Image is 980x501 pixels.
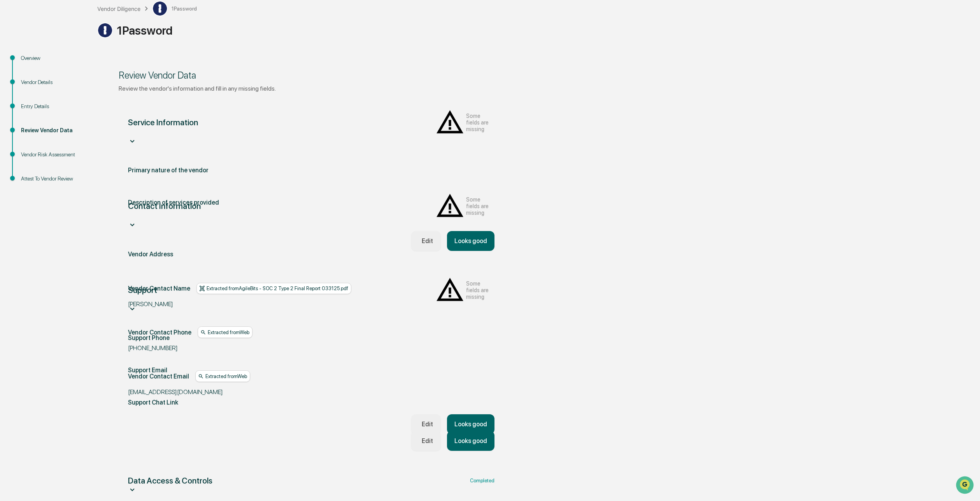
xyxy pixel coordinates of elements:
[97,23,113,38] img: Vendor Logo
[128,366,167,374] div: Support Email
[128,399,178,406] div: Support Chat Link
[128,108,494,147] div: Service InformationSome fields are missing
[21,54,85,62] div: Overview
[16,113,49,121] span: Data Lookup
[119,70,504,81] div: Review Vendor Data
[5,95,53,109] a: 🖐️Preclearance
[26,60,128,67] div: Start new chat
[128,476,212,485] div: Data Access & Controls
[128,166,494,251] div: Service InformationSome fields are missing
[8,60,22,74] img: 1746055101610-c473b297-6a78-478c-a979-82029cc54cd1
[56,99,63,105] div: 🗄️
[53,95,100,109] a: 🗄️Attestations
[466,112,494,132] span: Some fields are missing
[21,78,85,86] div: Vendor Details
[128,117,198,127] div: Service Information
[128,191,494,231] div: Contact InformationSome fields are missing
[21,151,85,159] div: Vendor Risk Assessment
[466,280,494,300] span: Some fields are missing
[132,62,142,71] button: Start new chat
[470,478,494,483] span: Completed
[26,67,98,74] div: We're available if you need us!
[466,196,494,216] span: Some fields are missing
[128,476,494,496] div: Data Access & ControlsCompleted
[5,110,52,124] a: 🔎Data Lookup
[97,23,976,38] div: 1Password
[21,102,85,110] div: Entry Details
[152,1,197,16] div: 1Password
[119,85,504,92] div: Review the vendor's information and fill in any missing fields.
[55,131,94,138] a: Powered byPylon
[8,16,142,29] p: How can we help?
[128,250,173,258] div: Vendor Address
[77,132,94,138] span: Pylon
[419,437,433,445] div: Edit
[128,334,170,342] div: Support Phone
[16,98,50,106] span: Preclearance
[64,98,96,106] span: Attestations
[97,5,140,12] div: Vendor Diligence
[152,1,168,16] img: Vendor Logo
[21,126,85,135] div: Review Vendor Data
[21,175,85,183] div: Attest To Vendor Review
[128,250,494,434] div: Service InformationSome fields are missing
[128,334,494,451] div: Service InformationSome fields are missing
[447,431,494,451] button: Looks good
[8,114,14,120] div: 🔎
[128,285,157,295] div: Support
[128,201,201,211] div: Contact Information
[411,431,440,451] button: Edit
[955,475,976,496] iframe: Open customer support
[128,166,209,174] div: Primary nature of the vendor
[8,99,14,105] div: 🖐️
[128,275,494,315] div: SupportSome fields are missing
